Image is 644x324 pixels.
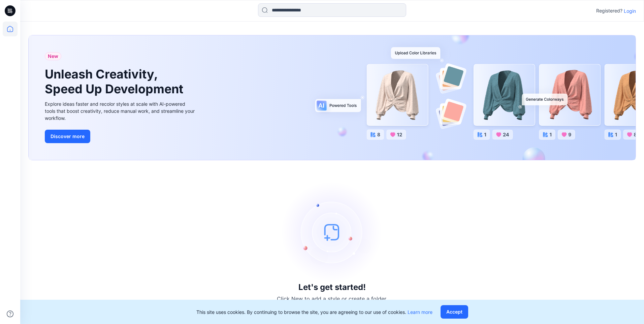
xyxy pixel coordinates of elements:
button: Discover more [45,130,90,143]
p: Login [624,7,636,14]
a: Discover more [45,130,196,143]
a: Learn more [408,309,432,315]
p: Registered? [596,7,622,15]
span: New [48,52,58,60]
img: empty-state-image.svg [282,182,383,283]
button: Accept [441,305,468,319]
div: Explore ideas faster and recolor styles at scale with AI-powered tools that boost creativity, red... [45,100,196,122]
p: This site uses cookies. By continuing to browse the site, you are agreeing to our use of cookies. [196,309,432,316]
p: Click New to add a style or create a folder. [277,295,387,303]
h3: Let's get started! [298,283,366,292]
h1: Unleash Creativity, Speed Up Development [45,67,186,96]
